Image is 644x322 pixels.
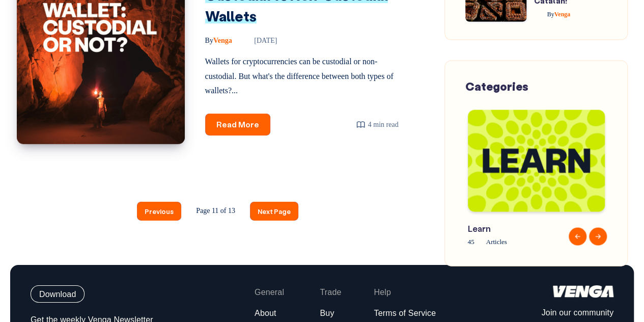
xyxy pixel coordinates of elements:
a: About [255,308,276,319]
button: Download [31,285,85,303]
div: 4 min read [356,118,399,131]
p: Wallets for cryptocurrencies can be custodial or non-custodial. But what's the difference between... [205,55,399,98]
a: Next Page [250,202,298,221]
button: Previous [569,227,586,245]
span: Trade [320,287,341,298]
span: Categories [465,78,528,93]
span: 45 Articles [468,236,562,248]
span: By [547,11,554,18]
a: Previous [137,202,181,221]
img: Blog-Tag-Cover---Learn.png [468,110,605,211]
a: ByVenga [534,11,571,18]
img: logo-white.44ec9dbf8c34425cc70677c5f5c19bda.svg [553,285,613,298]
span: Venga [205,37,232,44]
a: Terms of Service [374,308,436,319]
p: Join our community [520,308,613,318]
button: Next [589,227,607,245]
span: Venga [547,11,571,18]
a: Read More [205,114,270,136]
span: General [255,287,284,298]
time: [DATE] [240,37,277,44]
span: By [205,37,213,44]
span: Help [374,287,391,298]
a: ByVenga [205,37,234,44]
a: Buy [320,308,334,319]
span: Learn [468,222,562,234]
span: Page 11 of 13 [188,202,243,220]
